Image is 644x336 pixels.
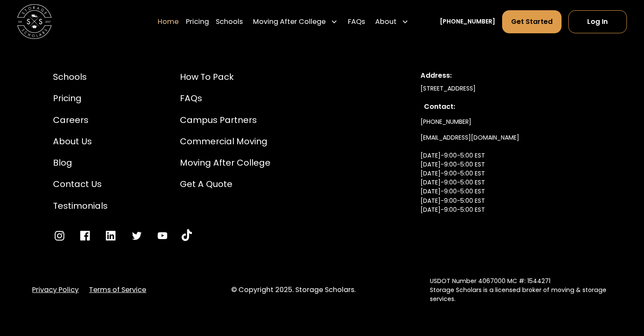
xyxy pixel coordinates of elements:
div: [STREET_ADDRESS] [421,84,591,93]
div: Moving After College [253,16,326,26]
a: Testimonials [53,199,108,212]
a: Home [158,9,179,33]
a: [EMAIL_ADDRESS][DOMAIN_NAME][DATE]-9:00-5:00 EST[DATE]-9:00-5:00 EST[DATE]-9:00-5:00 EST[DATE]-9:... [421,130,519,236]
a: [PHONE_NUMBER] [440,17,495,26]
a: Pricing [53,92,108,105]
a: About Us [53,135,108,148]
a: Contact Us [53,178,108,190]
img: Storage Scholars main logo [17,4,51,38]
a: Campus Partners [180,114,271,126]
div: About [372,9,412,33]
a: FAQs [348,9,365,33]
a: Schools [53,70,108,83]
a: Go to YouTube [156,229,169,242]
div: USDOT Number 4067000 MC #: 1544271 Storage Scholars is a licensed broker of moving & storage serv... [430,277,612,304]
a: Go to Facebook [79,229,91,242]
a: Go to YouTube [182,229,192,242]
div: Address: [421,70,591,81]
a: [PHONE_NUMBER] [421,114,471,130]
a: Blog [53,156,108,169]
a: Log In [568,10,627,33]
div: Moving After College [250,9,341,33]
a: Commercial Moving [180,135,271,148]
div: Contact: [424,102,588,112]
a: How to Pack [180,70,271,83]
a: Moving After College [180,156,271,169]
a: Schools [216,9,243,33]
a: Go to LinkedIn [104,229,117,242]
a: FAQs [180,92,271,105]
a: Get a Quote [180,178,271,190]
div: © Copyright 2025. Storage Scholars. [231,285,413,295]
a: Careers [53,114,108,126]
div: About [375,16,397,26]
a: Privacy Policy [32,285,79,295]
a: Go to Instagram [53,229,66,242]
a: Go to Twitter [130,229,143,242]
a: Pricing [186,9,209,33]
a: Terms of Service [89,285,146,295]
a: Get Started [502,10,562,33]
